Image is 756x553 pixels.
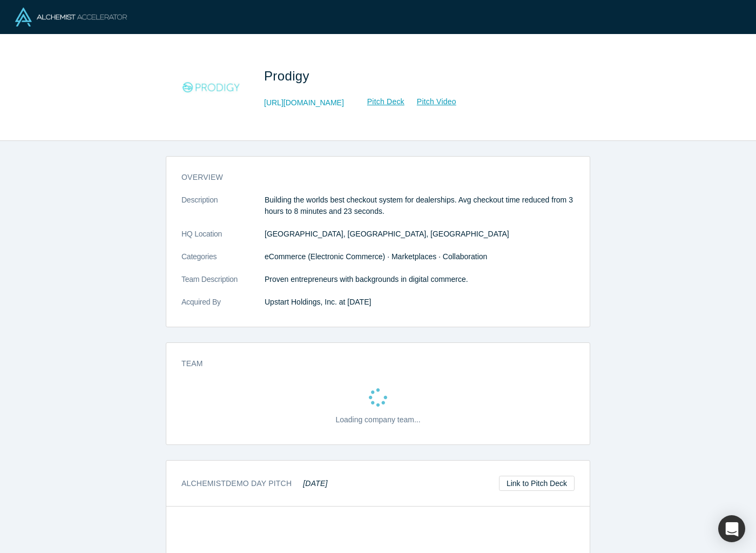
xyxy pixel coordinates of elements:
dd: [GEOGRAPHIC_DATA], [GEOGRAPHIC_DATA], [GEOGRAPHIC_DATA] [265,228,575,240]
dt: Acquired By [181,296,265,319]
p: Loading company team... [335,414,420,426]
p: Proven entrepreneurs with backgrounds in digital commerce. [265,274,575,285]
a: Pitch Video [405,96,457,108]
h3: overview [181,172,559,183]
img: Prodigy's Logo [173,50,249,125]
img: Alchemist Logo [15,8,127,26]
h3: Team [181,358,559,369]
h3: Alchemist Demo Day Pitch [181,478,328,489]
span: Prodigy [264,69,313,83]
a: Pitch Deck [355,96,405,108]
em: [DATE] [303,479,327,488]
dt: Categories [181,251,265,274]
span: eCommerce (Electronic Commerce) · Marketplaces · Collaboration [265,252,487,261]
a: [URL][DOMAIN_NAME] [264,97,344,109]
dt: HQ Location [181,228,265,251]
dd: Upstart Holdings, Inc. at [DATE] [265,296,575,308]
dt: Team Description [181,274,265,296]
p: Building the worlds best checkout system for dealerships. Avg checkout time reduced from 3 hours ... [265,194,575,217]
a: Link to Pitch Deck [499,476,575,491]
dt: Description [181,194,265,228]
